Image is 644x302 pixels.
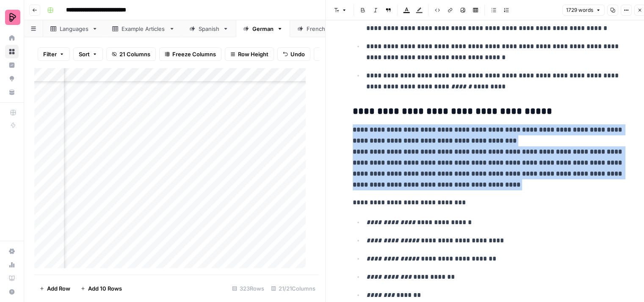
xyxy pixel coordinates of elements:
button: Add 10 Rows [75,282,127,295]
div: Example Articles [122,25,166,33]
button: Freeze Columns [159,47,221,61]
button: Filter [38,47,70,61]
a: French [290,20,342,37]
span: Add 10 Rows [88,284,122,293]
span: Row Height [238,50,268,58]
a: Learning Hub [5,272,19,285]
button: Help + Support [5,285,19,299]
button: Workspace: Preply [5,7,19,28]
a: Example Articles [105,20,182,37]
span: Freeze Columns [172,50,216,58]
span: Sort [79,50,90,58]
a: Your Data [5,85,19,99]
a: Settings [5,244,19,258]
span: Filter [43,50,57,58]
button: Undo [277,47,310,61]
a: Insights [5,58,19,72]
span: 1729 words [566,6,593,14]
button: 1729 words [562,5,605,16]
div: French [307,25,326,33]
div: Languages [60,25,88,33]
a: Spanish [182,20,236,37]
a: Opportunities [5,72,19,85]
span: Undo [290,50,305,58]
a: German [236,20,290,37]
span: 21 Columns [119,50,150,58]
button: Add Row [34,282,75,295]
button: Row Height [225,47,274,61]
a: Browse [5,45,19,58]
div: Spanish [199,25,219,33]
div: 323 Rows [229,282,268,295]
a: Languages [43,20,105,37]
div: German [252,25,274,33]
img: Preply Logo [5,10,20,25]
a: Home [5,31,19,45]
button: Sort [73,47,103,61]
a: Usage [5,258,19,272]
span: Add Row [47,284,70,293]
button: 21 Columns [106,47,156,61]
div: 21/21 Columns [268,282,319,295]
